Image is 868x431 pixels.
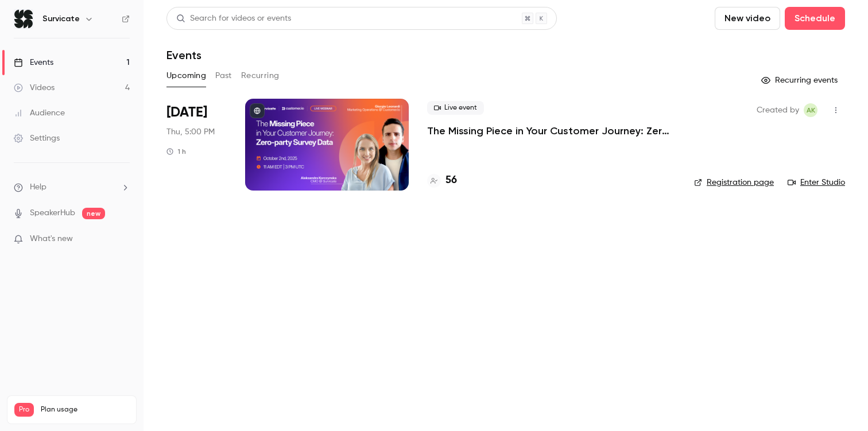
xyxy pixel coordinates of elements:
div: Oct 2 Thu, 11:00 AM (America/New York) [166,99,227,191]
button: Recurring events [756,71,845,90]
a: 56 [427,173,457,188]
div: Videos [14,82,55,94]
button: New video [715,7,780,30]
a: Registration page [694,177,774,188]
img: Survicate [14,10,33,28]
span: Help [30,181,46,193]
div: Audience [14,107,65,119]
a: The Missing Piece in Your Customer Journey: Zero-party Survey Data [427,124,676,138]
button: Upcoming [166,67,206,85]
span: AK [807,103,815,117]
span: [DATE] [166,103,207,122]
span: Created by [757,103,799,117]
button: Schedule [785,7,845,30]
a: Enter Studio [788,177,845,188]
h4: 56 [445,173,457,188]
button: Past [215,67,232,85]
span: What's new [30,233,73,245]
li: help-dropdown-opener [14,181,130,193]
div: 1 h [166,147,186,156]
h6: Survicate [42,13,80,25]
span: Thu, 5:00 PM [166,126,215,138]
div: Search for videos or events [176,13,291,25]
button: Recurring [241,67,280,85]
h1: Events [166,48,201,62]
span: Live event [427,101,484,115]
div: Settings [14,133,60,144]
span: Plan usage [41,405,129,414]
span: new [82,208,105,219]
div: Events [14,57,53,68]
span: Aleksandra Korczyńska [804,103,817,117]
a: SpeakerHub [30,207,75,219]
span: Pro [14,403,34,417]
